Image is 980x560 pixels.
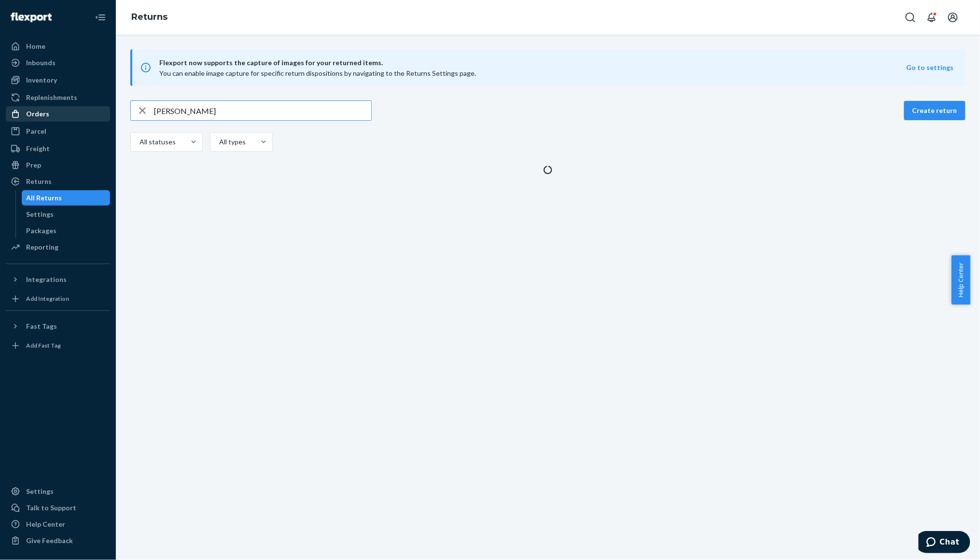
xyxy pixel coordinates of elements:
span: You can enable image capture for specific return dispositions by navigating to the Returns Settin... [159,69,476,77]
a: Add Integration [6,291,110,307]
button: Open account menu [943,8,963,27]
div: Reporting [26,242,58,252]
div: Orders [26,109,49,119]
div: Replenishments [26,93,77,102]
iframe: Opens a widget where you can chat to one of our agents [919,531,970,555]
div: Freight [26,144,50,154]
a: Reporting [6,239,110,255]
button: Give Feedback [6,533,110,548]
a: Freight [6,141,110,156]
a: Help Center [6,517,110,532]
a: Prep [6,157,110,173]
a: Returns [6,174,110,189]
button: Open Search Box [901,8,920,27]
a: Packages [22,223,111,238]
a: Settings [6,484,110,499]
div: Fast Tags [26,322,57,331]
a: Home [6,39,110,54]
button: Open notifications [922,8,941,27]
div: Add Integration [26,294,69,303]
a: Returns [131,12,168,22]
div: Prep [26,160,41,170]
button: Create return [904,101,966,120]
input: Search returns by rma, id, tracking number [154,101,371,120]
div: Inbounds [26,58,56,68]
div: Talk to Support [26,503,76,513]
button: Go to settings [907,63,954,72]
ol: breadcrumbs [124,3,175,31]
a: Add Fast Tag [6,338,110,353]
div: Help Center [26,519,65,529]
div: All Returns [27,193,62,203]
button: Fast Tags [6,319,110,334]
button: Help Center [952,255,970,305]
div: Add Fast Tag [26,341,61,350]
button: Close Navigation [91,8,110,27]
div: All types [219,137,244,147]
button: Talk to Support [6,500,110,516]
div: Returns [26,177,52,186]
div: Inventory [26,75,57,85]
a: Orders [6,106,110,122]
div: Integrations [26,275,67,284]
div: Settings [26,487,54,496]
a: Replenishments [6,90,110,105]
div: Home [26,42,45,51]
div: Settings [27,210,54,219]
span: Flexport now supports the capture of images for your returned items. [159,57,907,69]
div: All statuses [140,137,174,147]
div: Give Feedback [26,536,73,546]
a: All Returns [22,190,111,206]
a: Inventory [6,72,110,88]
div: Packages [27,226,57,236]
a: Parcel [6,124,110,139]
div: Parcel [26,126,46,136]
button: Integrations [6,272,110,287]
a: Settings [22,207,111,222]
img: Flexport logo [11,13,52,22]
a: Inbounds [6,55,110,70]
